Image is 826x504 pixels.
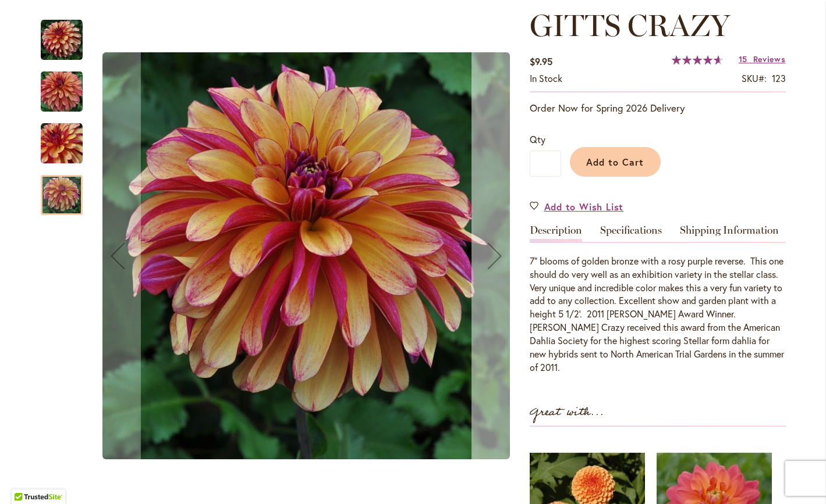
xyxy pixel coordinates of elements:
[530,225,582,242] a: Description
[41,112,94,163] div: Gitts Crazy
[41,8,94,60] div: Gitts Crazy
[530,403,604,422] strong: Great with...
[739,53,747,65] span: 15
[530,200,624,213] a: Add to Wish List
[94,8,518,504] div: Gitts CrazyGitts CrazyGitts Crazy
[94,8,572,504] div: Product Images
[680,225,779,242] a: Shipping Information
[472,8,518,504] button: Next
[530,255,786,374] div: 7" blooms of golden bronze with a rosy purple reverse. This one should do very well as an exhibit...
[94,8,518,504] div: Gitts Crazy
[530,133,545,145] span: Qty
[41,163,83,215] div: Gitts Crazy
[739,53,786,65] a: 15 Reviews
[544,200,624,213] span: Add to Wish List
[570,147,661,177] button: Add to Cart
[9,463,41,495] iframe: Launch Accessibility Center
[41,19,83,61] img: Gitts Crazy
[530,72,562,85] div: Availability
[530,55,552,67] span: $9.95
[753,53,786,65] span: Reviews
[586,156,644,168] span: Add to Cart
[530,225,786,374] div: Detailed Product Info
[20,64,104,120] img: Gitts Crazy
[102,52,510,459] img: Gitts Crazy
[41,123,83,165] img: Gitts Crazy
[672,55,723,65] div: 93%
[530,72,562,84] span: In stock
[530,101,786,115] p: Order Now for Spring 2026 Delivery
[600,225,662,242] a: Specifications
[94,8,141,504] button: Previous
[530,7,730,44] span: GITTS CRAZY
[772,72,786,85] div: 123
[41,60,94,112] div: Gitts Crazy
[742,72,767,84] strong: SKU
